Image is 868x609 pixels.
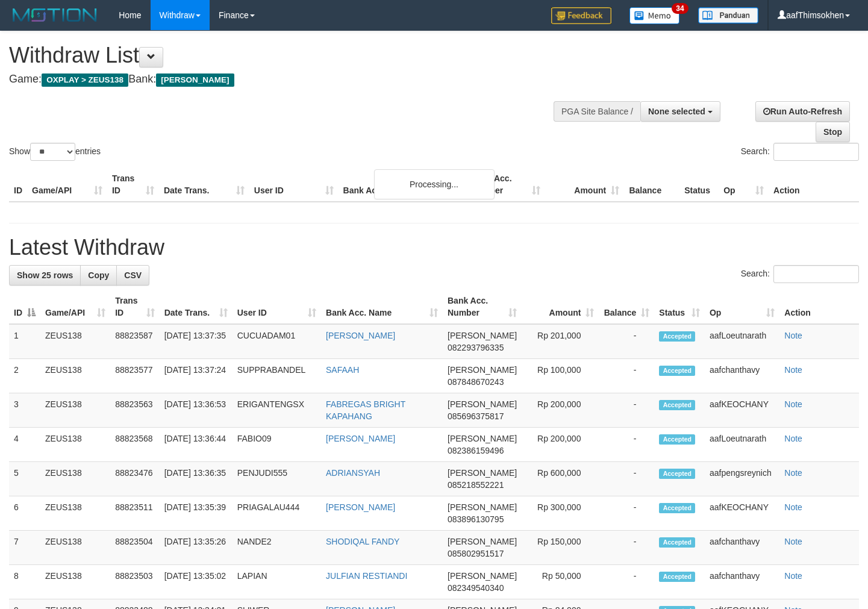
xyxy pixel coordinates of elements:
[9,6,101,24] img: MOTION_logo.png
[522,565,599,599] td: Rp 50,000
[159,167,249,202] th: Date Trans.
[9,393,40,428] td: 3
[522,359,599,393] td: Rp 100,000
[107,167,159,202] th: Trans ID
[9,462,40,496] td: 5
[40,462,110,496] td: ZEUS138
[40,565,110,599] td: ZEUS138
[554,101,640,122] div: PGA Site Balance /
[705,565,779,599] td: aafchanthavy
[9,359,40,393] td: 2
[741,143,859,161] label: Search:
[326,468,380,478] a: ADRIANSYAH
[599,428,654,462] td: -
[326,365,359,375] a: SAFAAH
[719,167,769,202] th: Op
[233,496,321,531] td: PRIAGALAU444
[522,496,599,531] td: Rp 300,000
[156,73,234,87] span: [PERSON_NAME]
[522,324,599,359] td: Rp 201,000
[17,270,73,280] span: Show 25 rows
[233,290,321,324] th: User ID: activate to sort column ascending
[448,399,517,409] span: [PERSON_NAME]
[9,73,567,86] h4: Game: Bank:
[784,571,802,581] a: Note
[40,290,110,324] th: Game/API: activate to sort column ascending
[233,428,321,462] td: FABIO09
[448,411,504,421] span: Copy 085696375817 to clipboard
[9,290,40,324] th: ID: activate to sort column descending
[659,469,695,479] span: Accepted
[116,265,149,286] a: CSV
[624,167,679,202] th: Balance
[599,565,654,599] td: -
[160,496,233,531] td: [DATE] 13:35:39
[705,359,779,393] td: aafchanthavy
[599,359,654,393] td: -
[522,290,599,324] th: Amount: activate to sort column ascending
[448,468,517,478] span: [PERSON_NAME]
[443,290,522,324] th: Bank Acc. Number: activate to sort column ascending
[27,167,107,202] th: Game/API
[659,366,695,376] span: Accepted
[9,565,40,599] td: 8
[233,565,321,599] td: LAPIAN
[9,428,40,462] td: 4
[629,7,680,24] img: Button%20Memo.svg
[9,236,859,260] h1: Latest Withdraw
[40,496,110,531] td: ZEUS138
[124,270,142,280] span: CSV
[698,7,758,23] img: panduan.png
[160,428,233,462] td: [DATE] 13:36:44
[705,496,779,531] td: aafKEOCHANY
[448,480,504,490] span: Copy 085218552221 to clipboard
[326,331,395,340] a: [PERSON_NAME]
[80,265,117,286] a: Copy
[773,265,859,283] input: Search:
[448,365,517,375] span: [PERSON_NAME]
[326,537,399,546] a: SHODIQAL FANDY
[599,531,654,565] td: -
[522,531,599,565] td: Rp 150,000
[448,571,517,581] span: [PERSON_NAME]
[705,324,779,359] td: aafLoeutnarath
[705,428,779,462] td: aafLoeutnarath
[659,331,695,342] span: Accepted
[769,167,859,202] th: Action
[233,531,321,565] td: NANDE2
[9,324,40,359] td: 1
[9,143,101,161] label: Show entries
[160,531,233,565] td: [DATE] 13:35:26
[679,167,719,202] th: Status
[784,537,802,546] a: Note
[466,167,545,202] th: Bank Acc. Number
[339,167,467,202] th: Bank Acc. Name
[448,377,504,387] span: Copy 087848670243 to clipboard
[160,290,233,324] th: Date Trans.: activate to sort column ascending
[599,462,654,496] td: -
[659,400,695,410] span: Accepted
[160,565,233,599] td: [DATE] 13:35:02
[448,537,517,546] span: [PERSON_NAME]
[110,290,159,324] th: Trans ID: activate to sort column ascending
[784,365,802,375] a: Note
[40,428,110,462] td: ZEUS138
[522,462,599,496] td: Rp 600,000
[640,101,720,122] button: None selected
[110,359,159,393] td: 88823577
[9,496,40,531] td: 6
[545,167,624,202] th: Amount
[9,43,567,67] h1: Withdraw List
[321,290,443,324] th: Bank Acc. Name: activate to sort column ascending
[9,265,81,286] a: Show 25 rows
[110,462,159,496] td: 88823476
[816,122,850,142] a: Stop
[705,393,779,428] td: aafKEOCHANY
[40,531,110,565] td: ZEUS138
[233,359,321,393] td: SUPPRABANDEL
[784,434,802,443] a: Note
[448,331,517,340] span: [PERSON_NAME]
[448,514,504,524] span: Copy 083896130795 to clipboard
[448,343,504,352] span: Copy 082293796335 to clipboard
[659,503,695,513] span: Accepted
